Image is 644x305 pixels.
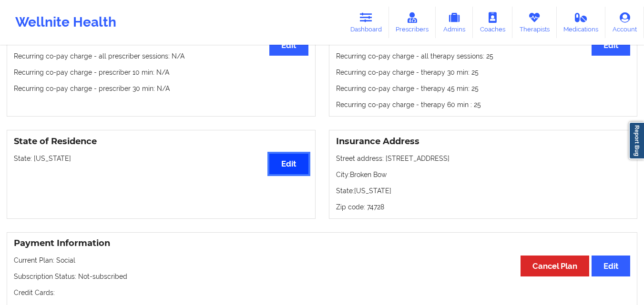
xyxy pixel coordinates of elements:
[14,238,630,249] h3: Payment Information
[336,202,631,212] p: Zip code: 74728
[512,7,557,38] a: Therapists
[592,35,630,56] button: Edit
[629,122,644,159] a: Report Bug
[343,7,389,38] a: Dashboard
[473,7,512,38] a: Coaches
[14,136,308,147] h3: State of Residence
[436,7,473,38] a: Admins
[336,154,631,163] p: Street address: [STREET_ADDRESS]
[336,136,631,147] h3: Insurance Address
[521,256,589,276] button: Cancel Plan
[336,68,631,77] p: Recurring co-pay charge - therapy 30 min : 25
[336,170,631,179] p: City: Broken Bow
[336,100,631,109] p: Recurring co-pay charge - therapy 60 min : 25
[269,154,308,174] button: Edit
[592,256,630,276] button: Edit
[389,7,436,38] a: Prescribers
[14,68,308,77] p: Recurring co-pay charge - prescriber 10 min : N/A
[14,272,630,281] p: Subscription Status: Not-subscribed
[557,7,606,38] a: Medications
[14,288,630,297] p: Credit Cards:
[14,84,308,93] p: Recurring co-pay charge - prescriber 30 min : N/A
[336,186,631,196] p: State: [US_STATE]
[336,84,631,93] p: Recurring co-pay charge - therapy 45 min : 25
[605,7,644,38] a: Account
[14,154,308,163] p: State: [US_STATE]
[269,35,308,56] button: Edit
[336,51,631,61] p: Recurring co-pay charge - all therapy sessions : 25
[14,256,630,265] p: Current Plan: Social
[14,51,308,61] p: Recurring co-pay charge - all prescriber sessions : N/A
